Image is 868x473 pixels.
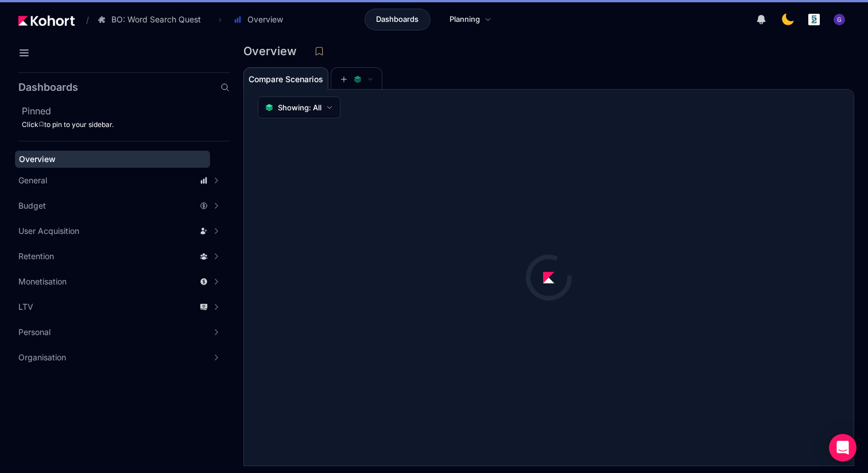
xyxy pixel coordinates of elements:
[15,151,210,168] a: Overview
[22,120,230,129] div: Click to pin to your sidebar.
[18,301,33,313] span: LTV
[18,326,51,338] span: Personal
[77,14,89,26] span: /
[808,14,820,25] img: logo_logo_images_1_20240607072359498299_20240828135028712857.jpeg
[278,102,321,113] span: Showing: All
[18,16,75,26] img: Kohort logo
[227,10,295,29] button: Overview
[18,251,54,262] span: Retention
[18,225,79,237] span: User Acquisition
[18,276,67,287] span: Monetisation
[247,14,283,25] span: Overview
[249,75,323,83] span: Compare Scenarios
[829,434,857,462] div: Open Intercom Messenger
[18,200,46,211] span: Budget
[376,14,418,25] span: Dashboards
[18,82,78,93] h2: Dashboards
[91,10,213,29] button: BO: Word Search Quest
[18,352,66,363] span: Organisation
[258,97,340,118] button: Showing: All
[19,154,56,164] span: Overview
[22,104,230,118] h2: Pinned
[437,9,503,30] a: Planning
[111,14,201,25] span: BO: Word Search Quest
[216,15,224,24] span: ›
[243,45,304,57] h3: Overview
[365,9,431,30] a: Dashboards
[449,14,480,25] span: Planning
[18,175,47,186] span: General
